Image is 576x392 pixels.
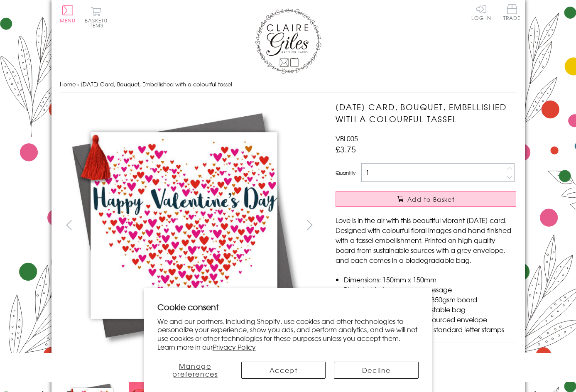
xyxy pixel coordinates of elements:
button: prev [60,216,78,234]
img: Valentine's Day Card, Bouquet, Embellished with a colourful tassel [59,101,309,350]
button: Basket0 items [85,7,108,28]
a: Home [60,80,76,88]
li: Dimensions: 150mm x 150mm [344,274,516,284]
span: Manage preferences [172,361,218,379]
label: Quantity [336,169,355,176]
img: Valentine's Day Card, Bouquet, Embellished with a colourful tassel [319,101,568,350]
span: Add to Basket [407,195,455,203]
a: Log In [471,4,491,20]
span: › [77,80,79,88]
span: Menu [60,17,76,24]
a: Privacy Policy [213,342,256,352]
img: Claire Giles Greetings Cards [255,8,321,74]
p: Love is in the air with this beautiful vibrant [DATE] card. Designed with colourful floral images... [336,215,516,265]
button: Decline [334,362,419,379]
button: Menu [60,5,76,23]
span: [DATE] Card, Bouquet, Embellished with a colourful tassel [81,80,232,88]
p: We and our partners, including Shopify, use cookies and other technologies to personalize your ex... [157,317,419,351]
h2: Cookie consent [157,301,419,313]
span: 0 items [88,17,108,29]
button: Add to Basket [336,191,516,207]
button: Manage preferences [157,362,233,379]
a: Trade [503,4,521,22]
span: Trade [503,4,521,20]
span: £3.75 [336,143,356,155]
nav: breadcrumbs [60,76,517,93]
li: Blank inside for your own message [344,284,516,294]
button: Accept [241,362,326,379]
span: VBL005 [336,133,358,143]
button: next [300,216,319,234]
h1: [DATE] Card, Bouquet, Embellished with a colourful tassel [336,101,516,125]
